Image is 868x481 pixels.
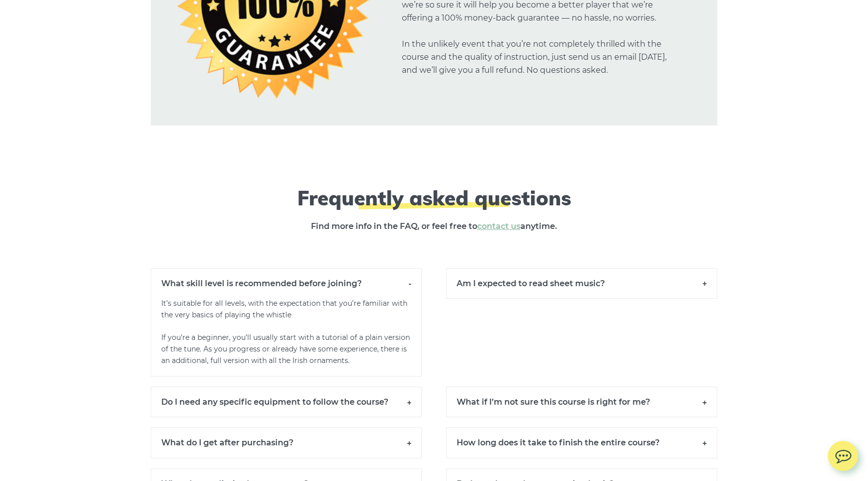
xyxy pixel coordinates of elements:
img: chat.svg [828,441,858,466]
h6: What if I’m not sure this course is right for me? [446,387,717,417]
h6: How long does it take to finish the entire course? [446,427,717,458]
h6: Do I need any specific equipment to follow the course? [151,387,422,417]
strong: Find more info in the FAQ, or feel free to anytime. [311,221,557,231]
h6: What skill level is recommended before joining? [151,268,422,298]
h2: Frequently asked questions [251,186,617,210]
p: It’s suitable for all levels, with the expectation that you’re familiar with the very basics of p... [151,298,422,377]
h6: What do I get after purchasing? [151,427,422,458]
a: contact us [477,221,520,231]
h6: Am I expected to read sheet music? [446,268,717,299]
